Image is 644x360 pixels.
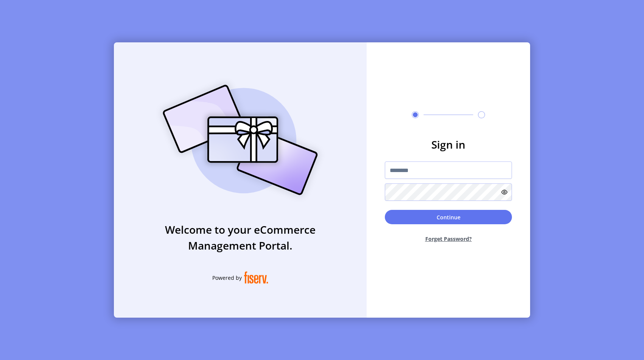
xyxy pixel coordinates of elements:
img: card_Illustration.svg [151,76,329,203]
h3: Welcome to your eCommerce Management Portal. [114,222,367,253]
span: Powered by [212,274,242,282]
h3: Sign in [385,137,512,152]
button: Continue [385,210,512,224]
button: Forget Password? [385,229,512,249]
